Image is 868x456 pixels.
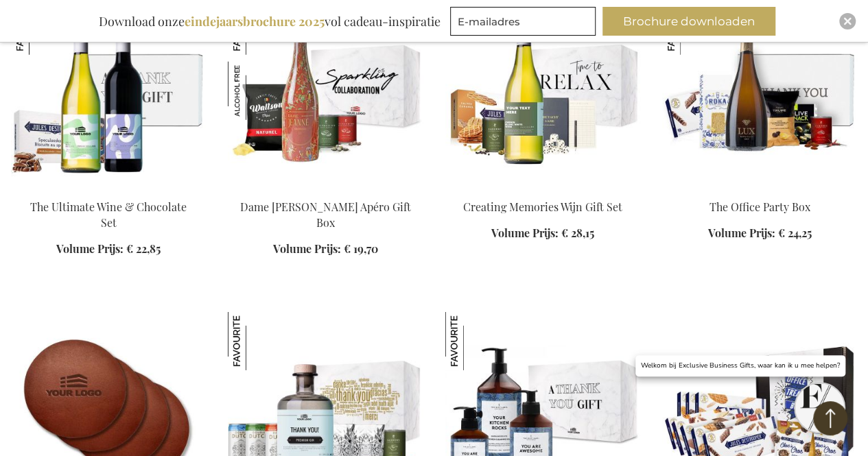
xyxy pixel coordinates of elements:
[707,226,775,240] span: Volume Prijs:
[30,200,187,230] a: The Ultimate Wine & Chocolate Set
[463,200,622,214] a: Creating Memories Wijn Gift Set
[228,62,286,120] img: Dame Jeanne Biermocktail Apéro Gift Box
[273,241,377,257] a: Volume Prijs: € 19,70
[93,7,447,36] div: Download onze vol cadeau-inspiratie
[777,226,811,240] span: € 24,25
[445,182,640,195] a: Personalised White Wine
[602,7,775,36] button: Brochure downloaden
[662,182,857,195] a: The Office Party Box The Office Party Box
[56,241,124,256] span: Volume Prijs:
[843,17,852,25] img: Close
[273,241,340,256] span: Volume Prijs:
[56,241,161,257] a: Volume Prijs: € 22,85
[445,312,504,370] img: The Gift Label Hand & Keuken Set
[561,226,594,240] span: € 28,15
[126,241,161,256] span: € 22,85
[450,7,596,36] input: E-mailadres
[228,182,423,195] a: Dame Jeanne Biermocktail Apéro Gift Box Dame Jeanne Biermocktail Apéro Gift Box Dame Jeanne Bierm...
[185,13,325,29] b: eindejaarsbrochure 2025
[228,312,286,370] img: Gepersonaliseerde Gin Tonic Prestige Set
[491,226,594,241] a: Volume Prijs: € 28,15
[343,241,377,256] span: € 19,70
[11,182,206,195] a: The Ultimate Wine & Chocolate Set The Ultimate Wine & Chocolate Set
[450,7,600,40] form: marketing offers and promotions
[709,200,810,214] a: The Office Party Box
[707,226,811,241] a: Volume Prijs: € 24,25
[839,13,856,29] div: Close
[491,226,559,240] span: Volume Prijs:
[240,200,410,230] a: Dame [PERSON_NAME] Apéro Gift Box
